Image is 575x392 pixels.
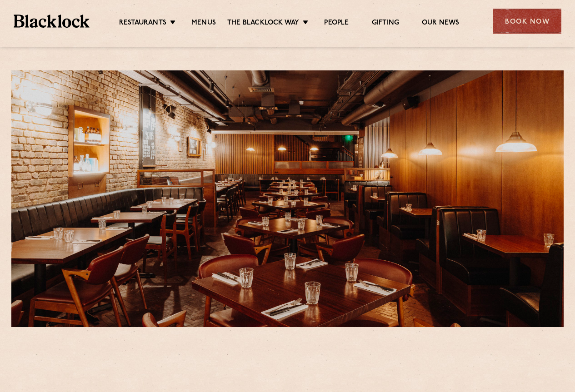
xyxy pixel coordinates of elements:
a: People [324,19,349,29]
a: Restaurants [119,19,166,29]
a: The Blacklock Way [227,19,299,29]
a: Gifting [372,19,399,29]
img: BL_Textured_Logo-footer-cropped.svg [14,15,90,27]
a: Menus [191,19,216,29]
div: Book Now [493,9,561,34]
a: Our News [422,19,460,29]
